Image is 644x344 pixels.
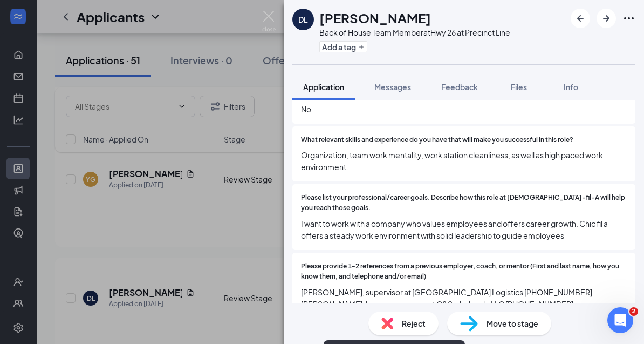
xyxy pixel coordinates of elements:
svg: ArrowLeftNew [574,12,587,25]
span: [PERSON_NAME], supervisor at [GEOGRAPHIC_DATA] Logistics [PHONE_NUMBER] [PERSON_NAME], human reso... [301,286,627,310]
span: Reject [402,318,426,329]
span: Move to stage [487,318,538,329]
span: Please list your professional/career goals. Describe how this role at [DEMOGRAPHIC_DATA]-fil-A wi... [301,193,627,213]
span: What relevant skills and experience do you have that will make you successful in this role? [301,135,573,145]
span: Files [511,82,527,92]
span: Messages [374,82,411,92]
button: PlusAdd a tag [319,41,367,52]
button: ArrowRight [597,9,616,28]
h1: [PERSON_NAME] [319,9,431,27]
span: Application [303,82,344,92]
svg: Ellipses [622,12,635,25]
span: Organization, team work mentality, work station cleanliness, as well as high paced work environment [301,149,627,173]
div: Back of House Team Member at Hwy 26 at Precinct Line [319,27,510,38]
span: Info [564,82,578,92]
span: I want to work with a company who values employees and offers career growth. Chic fil a offers a ... [301,218,627,241]
span: Feedback [441,82,478,92]
svg: ArrowRight [600,12,613,25]
span: 2 [629,307,638,316]
button: ArrowLeftNew [571,9,590,28]
svg: Plus [358,44,365,50]
div: DL [298,14,308,25]
iframe: Intercom live chat [607,307,633,333]
span: Please provide 1-2 references from a previous employer, coach, or mentor (First and last name, ho... [301,261,627,282]
span: No [301,103,627,115]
